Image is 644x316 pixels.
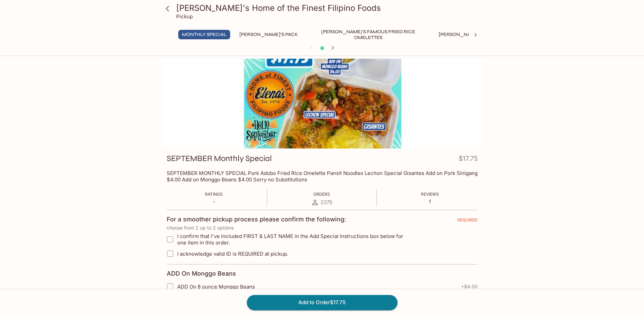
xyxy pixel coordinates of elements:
[205,192,223,197] span: Ratings
[247,295,398,310] button: Add to Order$17.75
[167,170,478,183] p: SEPTEMBER MONTHLY SPECIAL Pork Adobo Fried Rice Omelette Pansit Noodles Lechon Special Gisantes A...
[162,59,482,149] div: SEPTEMBER Monthly Special
[167,216,346,223] h4: For a smoother pickup process please confirm the following:
[320,199,332,205] span: 2375
[421,192,439,197] span: Reviews
[435,30,521,39] button: [PERSON_NAME]'s Mixed Plates
[457,217,478,225] span: REQUIRED
[176,3,480,13] h3: [PERSON_NAME]'s Home of the Finest Filipino Foods
[205,198,223,205] p: -
[167,225,478,231] p: choose from 2 up to 2 options
[461,284,478,289] span: + $4.00
[167,270,236,277] h4: ADD On Monggo Beans
[176,13,193,20] p: Pickup
[421,198,439,205] p: 1
[177,283,255,290] span: ADD On 8 ounce Monggo Beans
[177,233,412,246] span: I confirm that I've included FIRST & LAST NAME in the Add Special Instructions box below for one ...
[178,30,230,39] button: Monthly Special
[236,30,302,39] button: [PERSON_NAME]'s Pack
[313,192,330,197] span: Orders
[167,153,272,164] h3: SEPTEMBER Monthly Special
[307,30,429,39] button: [PERSON_NAME]'s Famous Fried Rice Omelettes
[177,251,288,257] span: I acknowledge valid ID is REQUIRED at pickup.
[459,153,478,166] h4: $17.75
